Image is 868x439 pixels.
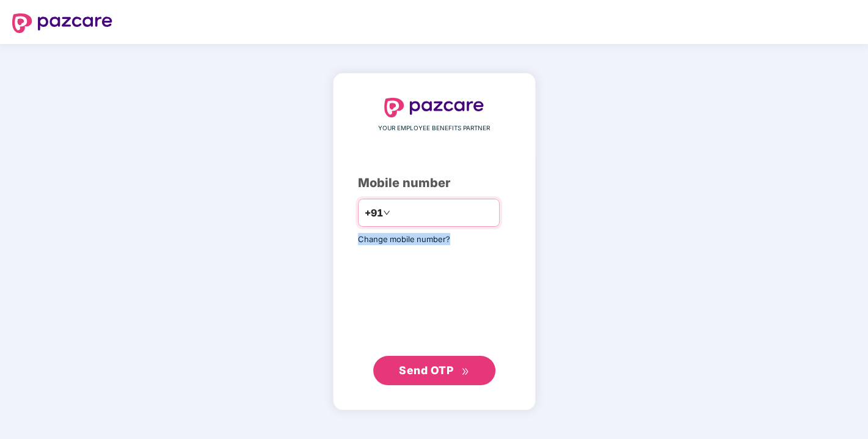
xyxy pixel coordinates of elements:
[373,356,495,385] button: Send OTPdouble-right
[384,98,484,117] img: logo
[378,124,490,133] span: YOUR EMPLOYEE BENEFITS PARTNER
[358,174,511,193] div: Mobile number
[383,209,390,216] span: down
[365,205,383,221] span: +91
[399,364,453,377] span: Send OTP
[12,13,112,33] img: logo
[358,234,450,244] a: Change mobile number?
[461,367,469,375] span: double-right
